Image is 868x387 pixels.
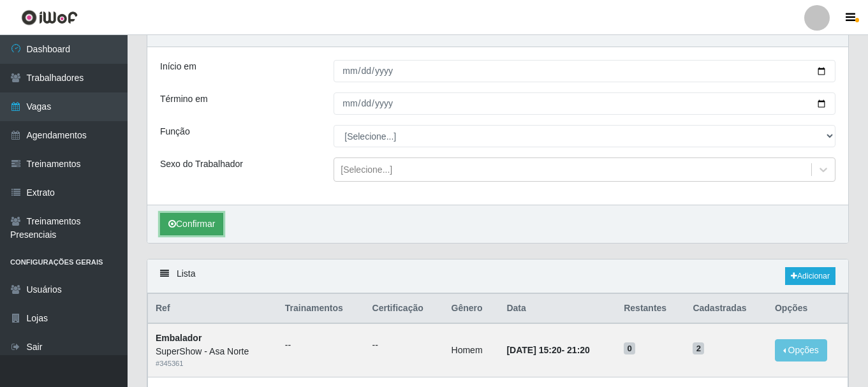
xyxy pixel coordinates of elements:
[506,345,589,355] strong: -
[506,345,561,355] time: [DATE] 15:20
[160,125,190,138] label: Função
[160,157,243,171] label: Sexo do Trabalhador
[160,213,223,235] button: Confirmar
[767,294,848,324] th: Opções
[160,92,208,106] label: Término em
[148,294,277,324] th: Ref
[277,294,365,324] th: Trainamentos
[156,345,270,358] div: SuperShow - Asa Norte
[685,294,767,324] th: Cadastradas
[156,333,202,343] strong: Embalador
[334,60,835,82] input: 00/00/0000
[334,92,835,115] input: 00/00/0000
[156,358,270,369] div: # 345361
[775,339,827,361] button: Opções
[147,259,848,293] div: Lista
[693,342,704,355] span: 2
[285,339,357,352] ul: --
[341,163,392,177] div: [Selecione...]
[444,294,499,324] th: Gênero
[160,60,196,73] label: Início em
[624,342,635,355] span: 0
[365,294,444,324] th: Certificação
[785,267,835,285] a: Adicionar
[616,294,685,324] th: Restantes
[444,323,499,377] td: Homem
[21,10,78,26] img: CoreUI Logo
[567,345,590,355] time: 21:20
[499,294,616,324] th: Data
[372,339,436,352] ul: --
